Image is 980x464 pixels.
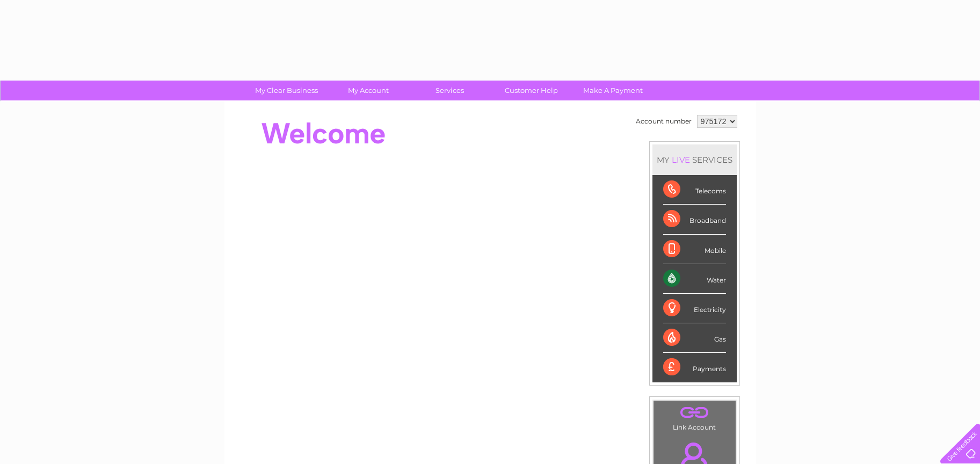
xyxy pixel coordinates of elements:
a: My Clear Business [242,81,331,100]
a: My Account [324,81,412,100]
div: Mobile [663,235,726,264]
div: Broadband [663,205,726,234]
div: Water [663,264,726,294]
div: Gas [663,323,726,353]
div: Telecoms [663,175,726,205]
div: MY SERVICES [652,144,737,175]
div: LIVE [670,155,692,165]
a: . [656,403,733,422]
a: Customer Help [487,81,576,100]
div: Payments [663,353,726,382]
a: Make A Payment [569,81,657,100]
td: Account number [633,112,694,130]
div: Electricity [663,294,726,323]
a: Services [405,81,494,100]
td: Link Account [653,400,736,434]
